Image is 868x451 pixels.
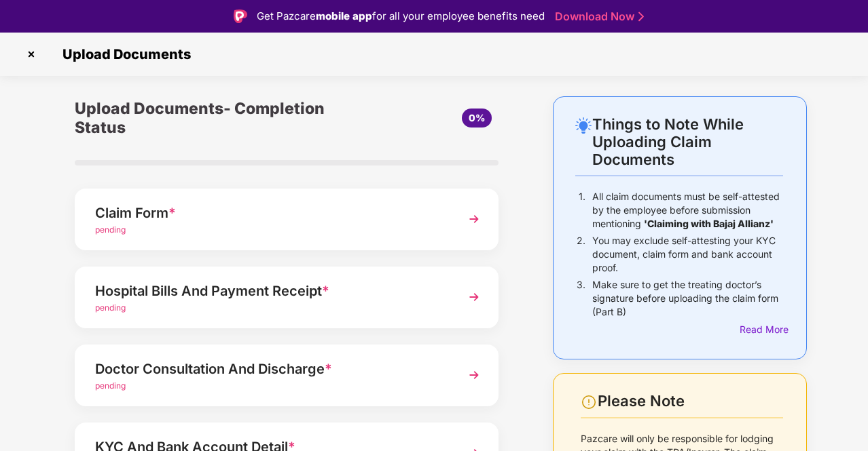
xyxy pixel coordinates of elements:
[575,117,592,134] img: svg+xml;base64,PHN2ZyB4bWxucz0iaHR0cDovL3d3dy53My5vcmcvMjAwMC9zdmciIHdpZHRoPSIyNC4wOTMiIGhlaWdodD...
[644,218,774,229] b: 'Claiming with Bajaj Allianz'
[316,9,372,22] strong: mobile app
[234,9,247,23] img: Logo
[592,190,783,231] p: All claim documents must be self-attested by the employee before submission mentioning
[95,202,446,224] div: Claim Form
[95,280,446,302] div: Hospital Bills And Payment Receipt
[75,96,357,140] div: Upload Documents- Completion Status
[49,46,198,62] span: Upload Documents
[95,380,126,391] span: pending
[577,278,585,319] p: 3.
[579,190,585,231] p: 1.
[740,322,783,337] div: Read More
[95,224,126,235] span: pending
[462,285,486,309] img: svg+xml;base64,PHN2ZyBpZD0iTmV4dCIgeG1sbnM9Imh0dHA6Ly93d3cudzMub3JnLzIwMDAvc3ZnIiB3aWR0aD0iMzYiIG...
[95,302,126,313] span: pending
[555,9,640,24] a: Download Now
[257,8,545,24] div: Get Pazcare for all your employee benefits need
[592,115,783,168] div: Things to Note While Uploading Claim Documents
[462,207,486,231] img: svg+xml;base64,PHN2ZyBpZD0iTmV4dCIgeG1sbnM9Imh0dHA6Ly93d3cudzMub3JnLzIwMDAvc3ZnIiB3aWR0aD0iMzYiIG...
[20,43,42,65] img: svg+xml;base64,PHN2ZyBpZD0iQ3Jvc3MtMzJ4MzIiIHhtbG5zPSJodHRwOi8vd3d3LnczLm9yZy8yMDAwL3N2ZyIgd2lkdG...
[95,358,446,380] div: Doctor Consultation And Discharge
[469,112,485,123] span: 0%
[462,363,486,387] img: svg+xml;base64,PHN2ZyBpZD0iTmV4dCIgeG1sbnM9Imh0dHA6Ly93d3cudzMub3JnLzIwMDAvc3ZnIiB3aWR0aD0iMzYiIG...
[592,234,783,275] p: You may exclude self-attesting your KYC document, claim form and bank account proof.
[598,392,783,410] div: Please Note
[581,394,597,410] img: svg+xml;base64,PHN2ZyBpZD0iV2FybmluZ18tXzI0eDI0IiBkYXRhLW5hbWU9Ildhcm5pbmcgLSAyNHgyNCIgeG1sbnM9Im...
[638,9,644,24] img: Stroke
[592,278,783,319] p: Make sure to get the treating doctor’s signature before uploading the claim form (Part B)
[577,234,585,275] p: 2.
